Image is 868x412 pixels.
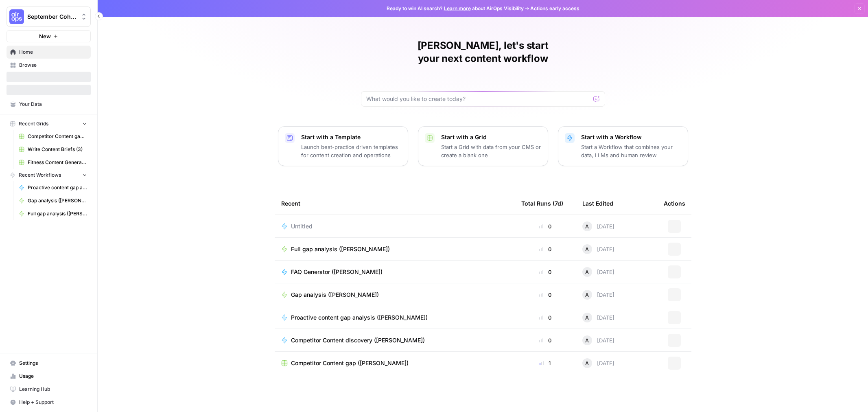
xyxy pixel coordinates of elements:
button: Recent Workflows [7,169,91,181]
a: Full gap analysis ([PERSON_NAME]) [281,245,508,253]
a: Your Data [7,98,91,111]
div: [DATE] [582,290,614,300]
div: 0 [521,336,569,344]
span: September Cohort [27,13,77,21]
span: Competitor Content discovery ([PERSON_NAME]) [291,336,425,344]
span: Gap analysis ([PERSON_NAME]) [28,197,87,204]
span: Competitor Content gap ([PERSON_NAME]) [291,359,409,367]
a: Learn more [444,5,471,11]
button: Start with a GridStart a Grid with data from your CMS or create a blank one [418,126,548,166]
span: FAQ Generator ([PERSON_NAME]) [291,268,383,276]
a: Write Content Briefs (3) [15,143,91,156]
a: Competitor Content gap ([PERSON_NAME]) [281,359,508,367]
a: Browse [7,59,91,72]
p: Start with a Workflow [581,133,681,141]
p: Launch best-practice driven templates for content creation and operations [301,143,401,159]
span: A [585,313,589,322]
span: Recent Workflows [19,171,61,179]
button: Start with a TemplateLaunch best-practice driven templates for content creation and operations [278,126,408,166]
div: 0 [521,268,569,276]
span: A [585,268,589,276]
span: Your Data [19,101,87,108]
button: Help + Support [7,396,91,409]
span: A [585,336,589,344]
span: A [585,222,589,230]
button: Workspace: September Cohort [7,7,91,27]
span: Learning Hub [19,386,87,393]
span: Recent Grids [19,120,48,127]
span: Ready to win AI search? about AirOps Visibility [387,5,524,12]
span: Competitor Content gap ([PERSON_NAME]) [28,133,87,140]
span: New [39,32,51,40]
div: 0 [521,313,569,322]
span: Full gap analysis ([PERSON_NAME]) [28,210,87,217]
div: [DATE] [582,358,614,368]
div: Recent [281,192,508,215]
p: Start a Grid with data from your CMS or create a blank one [441,143,541,159]
span: A [585,291,589,299]
span: A [585,245,589,253]
button: Recent Grids [7,118,91,130]
span: Gap analysis ([PERSON_NAME]) [291,291,379,299]
button: Start with a WorkflowStart a Workflow that combines your data, LLMs and human review [558,126,688,166]
div: [DATE] [582,335,614,345]
span: Proactive content gap analysis ([PERSON_NAME]) [291,313,428,322]
div: [DATE] [582,313,614,322]
a: Proactive content gap analysis ([PERSON_NAME]) [281,313,508,322]
div: Actions [664,192,685,215]
span: Actions early access [530,5,579,12]
a: Home [7,46,91,59]
h1: [PERSON_NAME], let's start your next content workflow [361,39,605,65]
span: A [585,359,589,367]
a: Full gap analysis ([PERSON_NAME]) [15,207,91,220]
span: Fitness Content Generator ([PERSON_NAME]) [28,159,87,166]
span: Settings [19,359,87,367]
a: Proactive content gap analysis ([PERSON_NAME]) [15,181,91,194]
a: Competitor Content discovery ([PERSON_NAME]) [281,336,508,344]
a: Usage [7,370,91,383]
span: Home [19,48,87,56]
input: What would you like to create today? [366,95,590,103]
a: Gap analysis ([PERSON_NAME]) [281,291,508,299]
div: 0 [521,222,569,230]
span: Usage [19,373,87,380]
a: Settings [7,357,91,370]
div: [DATE] [582,267,614,277]
a: FAQ Generator ([PERSON_NAME]) [281,268,508,276]
span: Write Content Briefs (3) [28,146,87,153]
div: 1 [521,359,569,367]
div: [DATE] [582,221,614,231]
div: [DATE] [582,244,614,254]
a: Fitness Content Generator ([PERSON_NAME]) [15,156,91,169]
span: Full gap analysis ([PERSON_NAME]) [291,245,390,253]
div: 0 [521,245,569,253]
span: Browse [19,61,87,69]
p: Start a Workflow that combines your data, LLMs and human review [581,143,681,159]
p: Start with a Grid [441,133,541,141]
span: Help + Support [19,399,87,406]
span: Untitled [291,222,313,230]
a: Learning Hub [7,383,91,396]
p: Start with a Template [301,133,401,141]
div: Last Edited [582,192,613,215]
div: Total Runs (7d) [521,192,563,215]
button: New [7,30,91,42]
a: Competitor Content gap ([PERSON_NAME]) [15,130,91,143]
img: September Cohort Logo [9,9,24,24]
span: Proactive content gap analysis ([PERSON_NAME]) [28,184,87,191]
div: 0 [521,291,569,299]
a: Gap analysis ([PERSON_NAME]) [15,194,91,207]
a: Untitled [281,222,508,230]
